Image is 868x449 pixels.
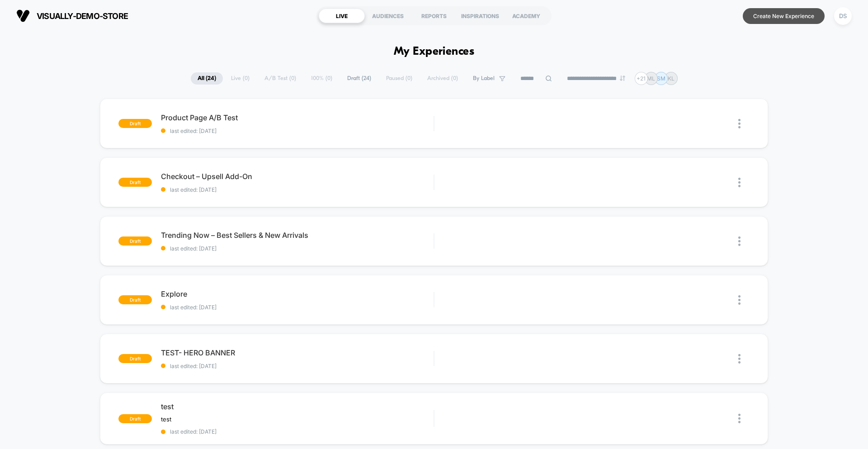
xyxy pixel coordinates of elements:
[668,75,675,82] p: KL
[411,9,457,23] div: REPORTS
[738,119,741,128] img: close
[647,75,655,82] p: ML
[161,348,434,357] span: TEST- HERO BANNER
[738,236,741,246] img: close
[503,9,549,23] div: ACADEMY
[118,295,152,304] span: draft
[738,414,741,423] img: close
[118,354,152,363] span: draft
[161,245,434,252] span: last edited: [DATE]
[738,178,741,187] img: close
[834,7,852,25] div: DS
[161,231,434,240] span: Trending Now – Best Sellers & New Arrivals
[319,9,365,23] div: LIVE
[161,113,434,122] span: Product Page A/B Test
[161,304,434,311] span: last edited: [DATE]
[161,363,434,369] span: last edited: [DATE]
[657,75,665,82] p: SM
[161,186,434,193] span: last edited: [DATE]
[457,9,503,23] div: INSPIRATIONS
[394,45,475,58] h1: My Experiences
[161,402,434,411] span: test
[738,295,741,305] img: close
[118,178,152,187] span: draft
[161,289,434,298] span: Explore
[191,72,223,85] span: All ( 24 )
[14,9,131,23] button: visually-demo-store
[743,8,825,24] button: Create New Experience
[118,236,152,246] span: draft
[620,76,625,81] img: end
[161,128,434,134] span: last edited: [DATE]
[738,354,741,364] img: close
[161,416,171,423] span: test
[340,72,378,85] span: Draft ( 24 )
[161,428,434,435] span: last edited: [DATE]
[635,72,648,85] div: + 21
[37,11,128,21] span: visually-demo-store
[16,9,30,23] img: Visually logo
[161,172,434,181] span: Checkout – Upsell Add-On
[118,119,152,128] span: draft
[365,9,411,23] div: AUDIENCES
[118,414,152,423] span: draft
[473,75,495,82] span: By Label
[831,7,854,25] button: DS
